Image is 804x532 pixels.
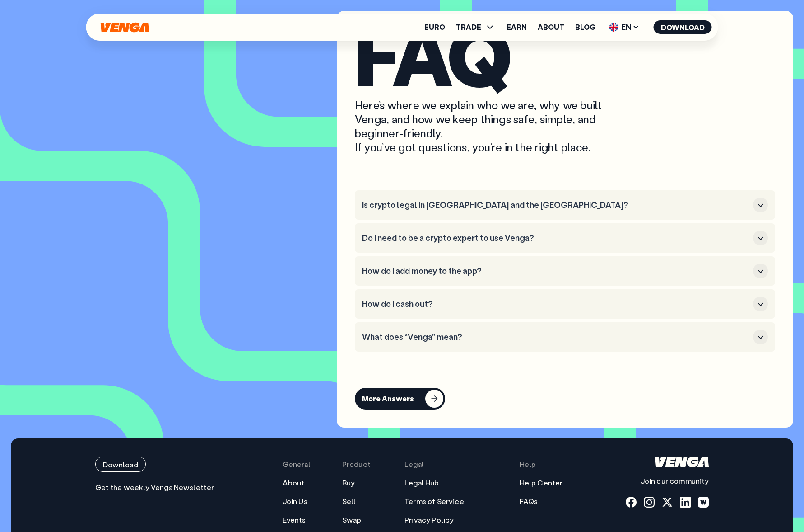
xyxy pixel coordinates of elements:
[283,478,305,488] a: About
[626,476,709,486] p: Join our community
[680,497,691,508] a: linkedin
[362,330,768,344] button: What does “Venga” mean?
[362,231,768,245] button: Do I need to be a crypto expert to use Venga?
[342,460,371,469] span: Product
[355,388,445,410] button: More Answers
[362,299,749,309] h3: How do I cash out?
[355,20,775,89] h2: FAQ
[520,497,538,506] a: FAQs
[654,20,712,34] button: Download
[100,22,150,33] svg: Home
[362,297,768,311] button: How do I cash out?
[342,497,356,506] a: Sell
[456,22,496,33] span: TRADE
[95,457,219,472] a: Download
[520,460,536,469] span: Help
[362,266,749,276] h3: How do I add money to the app?
[424,24,445,31] a: Euro
[520,478,563,488] a: Help Center
[362,332,749,342] h3: What does “Venga” mean?
[575,24,595,31] a: Blog
[404,460,424,469] span: Legal
[283,515,306,525] a: Events
[644,497,655,508] a: instagram
[362,233,749,243] h3: Do I need to be a crypto expert to use Venga?
[362,198,768,212] button: Is crypto legal in [GEOGRAPHIC_DATA] and the [GEOGRAPHIC_DATA]?
[404,497,464,506] a: Terms of Service
[362,200,749,210] h3: Is crypto legal in [GEOGRAPHIC_DATA] and the [GEOGRAPHIC_DATA]?
[283,460,311,469] span: General
[626,497,637,508] a: fb
[362,264,768,278] button: How do I add money to the app?
[507,24,527,31] a: Earn
[404,515,454,525] a: Privacy Policy
[698,497,709,508] a: warpcast
[283,497,307,506] a: Join Us
[538,24,564,31] a: About
[95,483,219,492] p: Get the weekly Venga Newsletter
[95,457,146,472] button: Download
[355,98,630,155] p: Here’s where we explain who we are, why we built Venga, and how we keep things safe, simple, and ...
[606,20,643,34] span: EN
[342,478,355,488] a: Buy
[342,515,362,525] a: Swap
[662,497,673,508] a: x
[404,478,439,488] a: Legal Hub
[655,457,709,467] svg: Home
[362,394,414,403] div: More Answers
[609,23,618,32] img: flag-uk
[456,24,481,31] span: TRADE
